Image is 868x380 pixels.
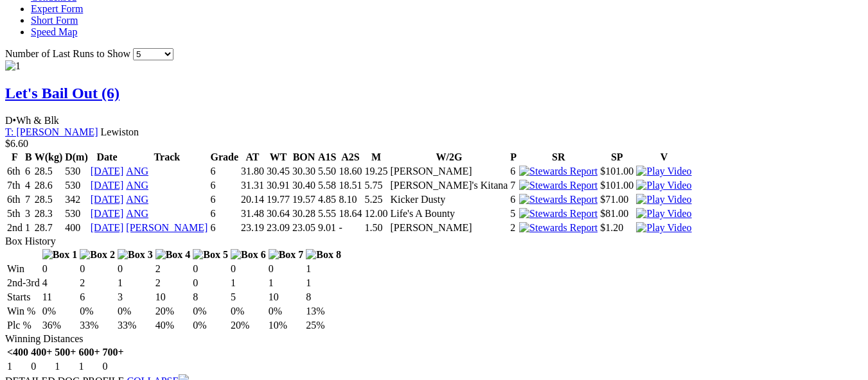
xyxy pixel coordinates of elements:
[266,193,290,206] td: 19.77
[30,346,53,359] th: 400+
[6,221,23,234] td: 2nd
[338,151,362,164] th: A2S
[64,179,89,192] td: 530
[155,291,191,304] td: 10
[268,277,305,289] td: 1
[102,346,125,359] th: 700+
[64,165,89,178] td: 530
[5,85,120,101] a: Let's Bail Out (6)
[268,305,305,318] td: 0%
[636,180,691,191] a: View replay
[79,319,116,332] td: 33%
[79,263,116,275] td: 0
[389,165,508,178] td: [PERSON_NAME]
[230,277,267,289] td: 1
[266,179,290,192] td: 30.91
[126,194,148,205] a: ANG
[6,305,40,318] td: Win %
[118,249,153,261] img: Box 3
[54,346,76,359] th: 500+
[6,193,23,206] td: 6th
[91,180,124,191] a: [DATE]
[266,165,290,178] td: 30.45
[509,151,517,164] th: P
[636,208,691,220] img: Play Video
[268,263,305,275] td: 0
[338,179,362,192] td: 18.51
[31,15,78,26] a: Short Form
[269,249,304,261] img: Box 7
[364,179,388,192] td: 5.75
[193,249,228,261] img: Box 5
[636,222,691,234] img: Play Video
[519,222,598,234] img: Stewards Report
[34,207,64,220] td: 28.3
[117,319,154,332] td: 33%
[519,180,598,191] img: Stewards Report
[364,193,388,206] td: 5.25
[34,179,64,192] td: 28.6
[64,207,89,220] td: 530
[64,193,89,206] td: 342
[636,166,691,177] a: View replay
[5,60,21,72] img: 1
[5,115,59,126] span: D Wh & Blk
[364,207,388,220] td: 12.00
[364,151,388,164] th: M
[5,48,130,59] span: Number of Last Runs to Show
[519,194,598,205] img: Stewards Report
[636,194,691,205] img: Play Video
[5,138,28,149] span: $6.60
[209,179,239,192] td: 6
[34,221,64,234] td: 28.7
[305,277,342,289] td: 1
[34,151,64,164] th: W(kg)
[636,208,691,219] a: View replay
[91,194,124,205] a: [DATE]
[317,179,337,192] td: 5.58
[54,360,76,373] td: 1
[24,151,33,164] th: B
[192,291,229,304] td: 8
[125,151,208,164] th: Track
[317,193,337,206] td: 4.85
[509,165,517,178] td: 6
[6,277,40,289] td: 2nd-3rd
[5,236,863,247] div: Box History
[64,151,89,164] th: D(m)
[599,193,634,206] td: $71.00
[24,207,33,220] td: 3
[209,151,239,164] th: Grade
[209,165,239,178] td: 6
[80,249,115,261] img: Box 2
[126,222,208,233] a: [PERSON_NAME]
[79,305,116,318] td: 0%
[599,151,634,164] th: SP
[636,222,691,233] a: View replay
[155,277,191,289] td: 2
[599,165,634,178] td: $101.00
[292,193,316,206] td: 19.57
[389,221,508,234] td: [PERSON_NAME]
[364,165,388,178] td: 19.25
[101,126,139,137] span: Lewiston
[6,291,40,304] td: Starts
[209,193,239,206] td: 6
[292,165,316,178] td: 30.30
[102,360,125,373] td: 0
[117,291,154,304] td: 3
[64,221,89,234] td: 400
[519,208,598,220] img: Stewards Report
[31,3,83,14] a: Expert Form
[240,193,265,206] td: 20.14
[6,179,23,192] td: 7th
[231,249,266,261] img: Box 6
[509,207,517,220] td: 5
[268,319,305,332] td: 10%
[117,277,154,289] td: 1
[42,319,78,332] td: 36%
[599,179,634,192] td: $101.00
[78,346,100,359] th: 600+
[126,208,148,219] a: ANG
[240,179,265,192] td: 31.31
